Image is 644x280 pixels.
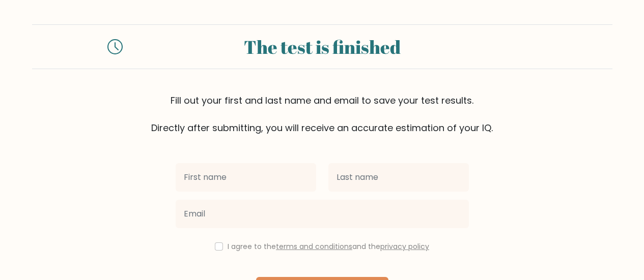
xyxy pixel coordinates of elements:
[176,200,469,228] input: Email
[328,163,469,192] input: Last name
[380,241,429,252] a: privacy policy
[32,94,612,135] div: Fill out your first and last name and email to save your test results. Directly after submitting,...
[228,241,429,252] label: I agree to the and the
[176,163,316,192] input: First name
[135,33,510,60] div: The test is finished
[276,241,352,252] a: terms and conditions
